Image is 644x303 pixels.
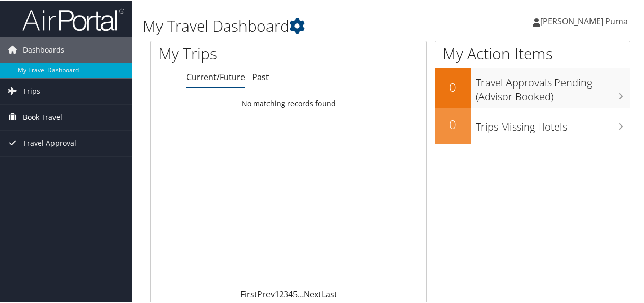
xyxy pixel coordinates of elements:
[476,69,630,103] h3: Travel Approvals Pending (Advisor Booked)
[304,288,321,299] a: Next
[23,36,64,62] span: Dashboards
[151,93,426,112] td: No matching records found
[321,288,337,299] a: Last
[540,15,628,26] span: [PERSON_NAME] Puma
[257,288,275,299] a: Prev
[252,70,269,82] a: Past
[22,7,124,31] img: airportal-logo.png
[23,130,76,155] span: Travel Approval
[435,115,471,132] h2: 0
[186,70,245,82] a: Current/Future
[435,78,471,95] h2: 0
[143,14,473,36] h1: My Travel Dashboard
[288,288,293,299] a: 4
[23,78,40,103] span: Trips
[476,114,630,133] h3: Trips Missing Hotels
[158,42,304,63] h1: My Trips
[435,107,630,143] a: 0Trips Missing Hotels
[435,67,630,107] a: 0Travel Approvals Pending (Advisor Booked)
[23,104,62,129] span: Book Travel
[275,288,279,299] a: 1
[293,288,298,299] a: 5
[279,288,284,299] a: 2
[284,288,288,299] a: 3
[435,42,630,63] h1: My Action Items
[240,288,257,299] a: First
[533,5,638,36] a: [PERSON_NAME] Puma
[298,288,304,299] span: …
